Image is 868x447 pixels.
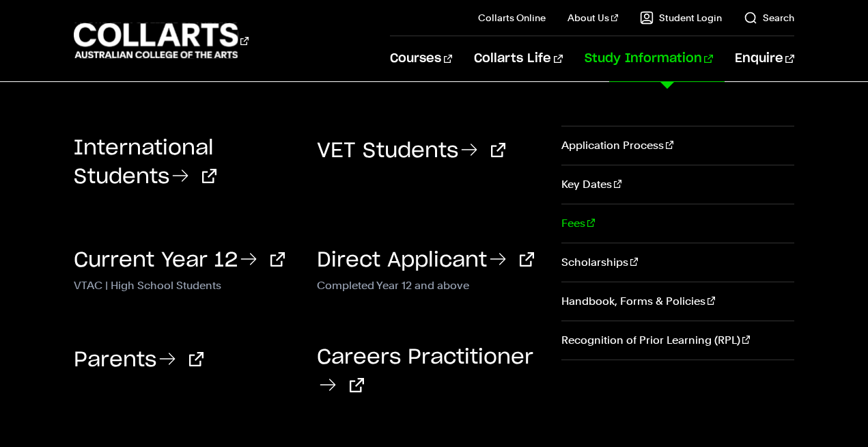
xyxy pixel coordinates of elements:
[561,321,794,360] a: Recognition of Prior Learning (RPL)
[568,11,618,25] a: About Us
[640,11,722,25] a: Student Login
[561,204,794,243] a: Fees
[74,276,296,293] p: VTAC | High School Students
[317,141,505,161] a: VET Students
[317,250,534,271] a: Direct Applicant
[317,347,533,396] a: Careers Practitioner
[390,36,452,81] a: Courses
[317,276,540,293] p: Completed Year 12 and above
[561,165,794,204] a: Key Dates
[561,282,794,321] a: Handbook, Forms & Policies
[561,243,794,282] a: Scholarships
[478,11,546,25] a: Collarts Online
[74,21,249,60] div: Go to homepage
[735,36,794,81] a: Enquire
[474,36,562,81] a: Collarts Life
[74,250,285,271] a: Current Year 12
[74,350,204,370] a: Parents
[561,126,794,165] a: Application Process
[74,138,216,187] a: International Students
[585,36,713,81] a: Study Information
[744,11,794,25] a: Search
